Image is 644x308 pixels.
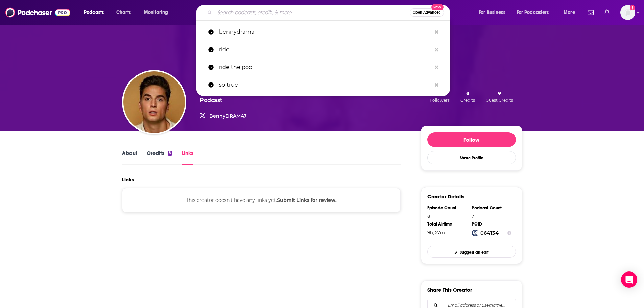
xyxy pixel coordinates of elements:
[486,98,513,103] span: Guest Credits
[484,90,515,103] button: 9Guest Credits
[182,150,193,165] a: Links
[196,76,450,94] a: so true
[564,8,575,17] span: More
[122,176,134,183] h2: Links
[202,5,457,20] div: Search podcasts, credits, & more...
[196,58,450,76] a: ride the pod
[427,221,467,227] div: Total Airtime
[585,7,596,18] a: Show notifications dropdown
[474,7,514,18] button: open menu
[139,7,177,18] button: open menu
[620,5,635,20] img: User Profile
[84,8,104,17] span: Podcasts
[630,5,635,10] svg: Add a profile image
[427,246,516,258] a: Suggest an edit
[122,150,137,165] a: About
[602,7,612,18] a: Show notifications dropdown
[196,41,450,58] a: ride
[112,7,135,18] a: Charts
[517,8,549,17] span: For Podcasters
[466,90,469,96] span: 8
[277,197,337,203] b: Submit Links for review.
[620,5,635,20] span: Logged in as mindyn
[186,197,337,203] span: This creator doesn't have any links yet.
[219,23,431,41] p: bennydrama
[144,8,168,17] span: Monitoring
[427,132,516,147] button: Follow
[413,11,441,14] span: Open Advanced
[5,6,70,19] img: Podchaser - Follow, Share and Rate Podcasts
[123,71,185,133] img: Benito Skinner
[507,230,511,236] button: Show Info
[480,230,499,236] strong: 064134
[219,41,431,58] p: ride
[428,90,452,103] button: 0Followers
[215,7,410,18] input: Search podcasts, credits, & more...
[196,23,450,41] a: bennydrama
[427,213,467,219] div: 8
[460,98,475,103] span: Credits
[427,205,467,211] div: Episode Count
[512,7,559,18] button: open menu
[479,8,505,17] span: For Business
[472,205,511,211] div: Podcast Count
[147,150,172,165] a: Credits8
[116,8,131,17] span: Charts
[168,151,172,156] div: 8
[472,213,511,219] div: 7
[219,58,431,76] p: ride the pod
[427,287,472,293] h3: Share This Creator
[472,230,478,236] img: Podchaser Creator ID logo
[431,4,444,10] span: New
[458,90,477,103] button: 8Credits
[410,8,444,17] button: Open AdvancedNew
[559,7,583,18] button: open menu
[427,151,516,164] button: Share Profile
[472,221,511,227] div: PCID
[621,271,637,288] div: Open Intercom Messenger
[219,76,431,94] p: so true
[427,193,464,200] h3: Creator Details
[209,113,247,119] a: BennyDRAMA7
[79,7,113,18] button: open menu
[620,5,635,20] button: Show profile menu
[498,90,501,96] span: 9
[427,230,445,235] span: 9 hours, 57 minutes, 9 seconds
[430,98,450,103] span: Followers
